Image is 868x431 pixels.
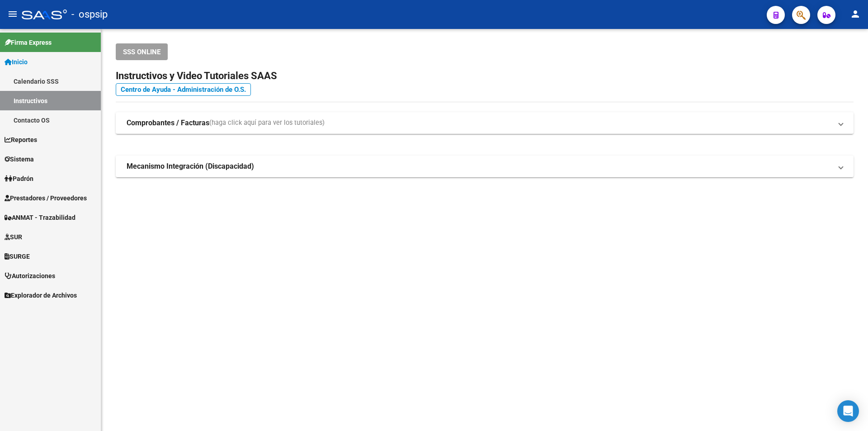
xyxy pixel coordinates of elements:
span: ANMAT - Trazabilidad [5,213,75,223]
h2: Instructivos y Video Tutoriales SAAS [116,67,854,85]
mat-icon: menu [7,9,18,19]
span: Padrón [5,174,33,184]
mat-icon: person [850,9,861,19]
span: - ospsip [71,5,108,24]
mat-expansion-panel-header: Comprobantes / Facturas(haga click aquí para ver los tutoriales) [116,112,854,134]
span: Autorizaciones [5,271,55,281]
div: Open Intercom Messenger [837,400,859,422]
span: Reportes [5,135,37,145]
strong: Comprobantes / Facturas [127,118,209,128]
span: Firma Express [5,38,52,47]
strong: Mecanismo Integración (Discapacidad) [127,161,254,171]
a: Centro de Ayuda - Administración de O.S. [116,83,251,96]
button: SSS ONLINE [116,43,168,60]
span: SURGE [5,251,30,261]
span: Prestadores / Proveedores [5,193,87,203]
span: Inicio [5,57,28,67]
span: (haga click aquí para ver los tutoriales) [209,118,325,128]
span: Sistema [5,154,34,164]
span: SUR [5,232,22,242]
span: SSS ONLINE [123,48,160,56]
span: Explorador de Archivos [5,290,77,300]
mat-expansion-panel-header: Mecanismo Integración (Discapacidad) [116,156,854,177]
